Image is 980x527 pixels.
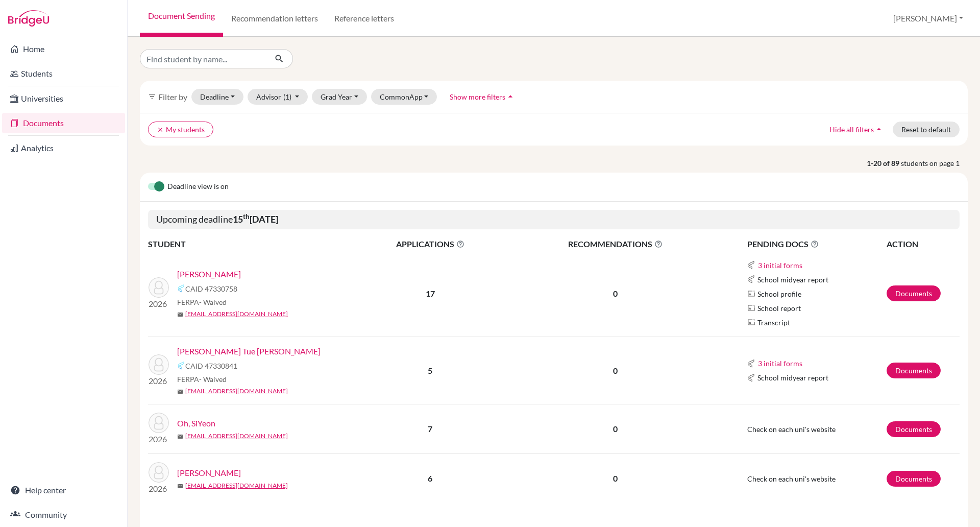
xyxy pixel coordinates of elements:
[747,261,755,269] img: Common App logo
[177,362,185,370] img: Common App logo
[2,88,125,109] a: Universities
[747,425,836,434] span: Check on each uni's website
[148,237,352,251] th: STUDENT
[191,89,243,105] button: Deadline
[199,375,227,384] span: - Waived
[757,317,790,328] span: Transcript
[149,433,169,445] p: 2026
[177,374,227,385] span: FERPA
[874,124,884,134] i: arrow_drop_up
[757,303,801,314] span: School report
[148,92,156,101] i: filter_list
[177,483,183,489] span: mail
[149,277,169,298] img: Jacob, Manav
[426,289,435,298] b: 17
[243,212,250,221] sup: th
[757,357,803,369] button: 3 initial forms
[283,92,291,101] span: (1)
[185,309,288,319] a: [EMAIL_ADDRESS][DOMAIN_NAME]
[157,126,164,133] i: clear
[2,39,125,59] a: Home
[2,63,125,84] a: Students
[248,89,308,105] button: Advisor(1)
[428,424,432,434] b: 7
[2,480,125,500] a: Help center
[887,363,941,378] a: Documents
[140,49,266,68] input: Find student by name...
[509,288,722,300] p: 0
[428,473,432,483] b: 6
[177,467,241,479] a: [PERSON_NAME]
[757,274,828,285] span: School midyear report
[177,312,183,318] span: mail
[2,113,125,133] a: Documents
[177,297,227,307] span: FERPA
[158,92,187,102] span: Filter by
[428,366,432,375] b: 5
[886,237,960,251] th: ACTION
[887,421,941,437] a: Documents
[747,238,886,250] span: PENDING DOCS
[149,354,169,375] img: Nguyen, Hoang Tue Anh
[747,290,755,298] img: Parchments logo
[757,372,828,383] span: School midyear report
[177,268,241,280] a: [PERSON_NAME]
[747,318,755,326] img: Parchments logo
[450,92,505,101] span: Show more filters
[757,259,803,271] button: 3 initial forms
[889,9,968,28] button: [PERSON_NAME]
[148,210,960,229] h5: Upcoming deadline
[509,423,722,435] p: 0
[177,417,215,429] a: Oh, SiYeon
[2,138,125,158] a: Analytics
[747,374,755,382] img: Common App logo
[829,125,874,134] span: Hide all filters
[821,122,893,137] button: Hide all filtersarrow_drop_up
[901,158,968,169] span: students on page 1
[509,365,722,377] p: 0
[149,375,169,387] p: 2026
[185,283,237,294] span: CAID 47330758
[747,474,836,483] span: Check on each uni's website
[371,89,437,105] button: CommonApp
[149,298,169,310] p: 2026
[185,481,288,490] a: [EMAIL_ADDRESS][DOMAIN_NAME]
[747,275,755,283] img: Common App logo
[149,413,169,433] img: Oh, SiYeon
[747,360,755,368] img: Common App logo
[199,298,227,306] span: - Waived
[167,181,229,193] span: Deadline view is on
[509,472,722,485] p: 0
[505,91,516,102] i: arrow_drop_up
[185,387,288,396] a: [EMAIL_ADDRESS][DOMAIN_NAME]
[177,284,185,293] img: Common App logo
[893,122,960,137] button: Reset to default
[353,238,508,250] span: APPLICATIONS
[509,238,722,250] span: RECOMMENDATIONS
[177,434,183,440] span: mail
[2,505,125,525] a: Community
[867,158,901,169] strong: 1-20 of 89
[185,361,237,371] span: CAID 47330841
[149,462,169,483] img: Phung, Nam-Anh Hoang
[185,432,288,441] a: [EMAIL_ADDRESS][DOMAIN_NAME]
[177,345,321,357] a: [PERSON_NAME] Tue [PERSON_NAME]
[149,483,169,495] p: 2026
[233,213,278,225] b: 15 [DATE]
[441,89,524,105] button: Show more filtersarrow_drop_up
[887,285,941,301] a: Documents
[148,122,213,137] button: clearMy students
[887,471,941,487] a: Documents
[747,304,755,312] img: Parchments logo
[312,89,367,105] button: Grad Year
[757,289,801,299] span: School profile
[8,10,49,27] img: Bridge-U
[177,389,183,395] span: mail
